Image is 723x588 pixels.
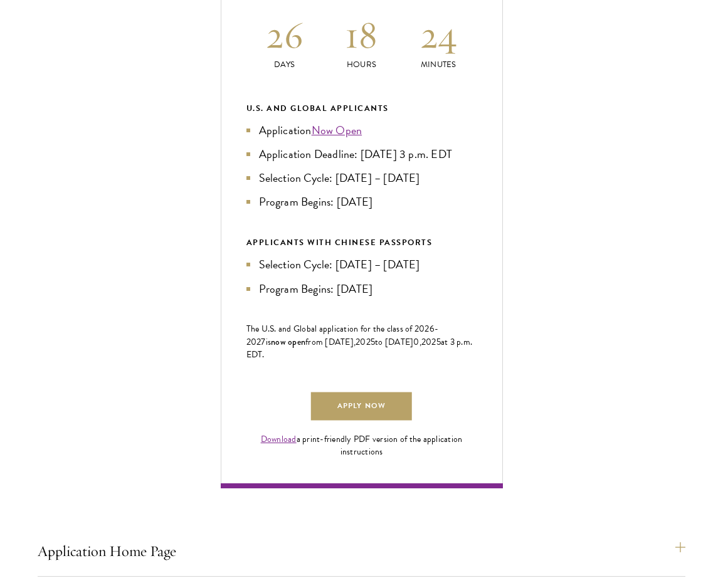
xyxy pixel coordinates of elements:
[246,236,477,249] div: APPLICANTS WITH CHINESE PASSPORTS
[246,169,477,187] li: Selection Cycle: [DATE] – [DATE]
[371,335,375,349] span: 5
[246,335,473,361] span: at 3 p.m. EDT.
[246,193,477,211] li: Program Begins: [DATE]
[246,58,324,71] p: Days
[246,145,477,163] li: Application Deadline: [DATE] 3 p.m. EDT
[311,392,411,421] a: Apply Now
[246,322,439,349] span: -202
[421,335,436,349] span: 202
[375,335,413,349] span: to [DATE]
[430,322,435,335] span: 6
[420,335,421,349] span: ,
[246,280,477,298] li: Program Begins: [DATE]
[271,335,305,348] span: now open
[400,11,477,58] h2: 24
[436,335,441,349] span: 5
[323,58,400,71] p: Hours
[261,335,265,349] span: 7
[246,433,477,458] div: a print-friendly PDF version of the application instructions
[246,322,430,335] span: The U.S. and Global application for the class of 202
[400,58,477,71] p: Minutes
[312,122,362,139] a: Now Open
[246,256,477,273] li: Selection Cycle: [DATE] – [DATE]
[305,335,356,349] span: from [DATE],
[323,11,400,58] h2: 18
[246,11,324,58] h2: 26
[261,433,297,446] a: Download
[38,536,685,566] button: Application Home Page
[246,122,477,139] li: Application
[413,335,419,349] span: 0
[246,102,477,115] div: U.S. and Global Applicants
[266,335,272,349] span: is
[356,335,371,349] span: 202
